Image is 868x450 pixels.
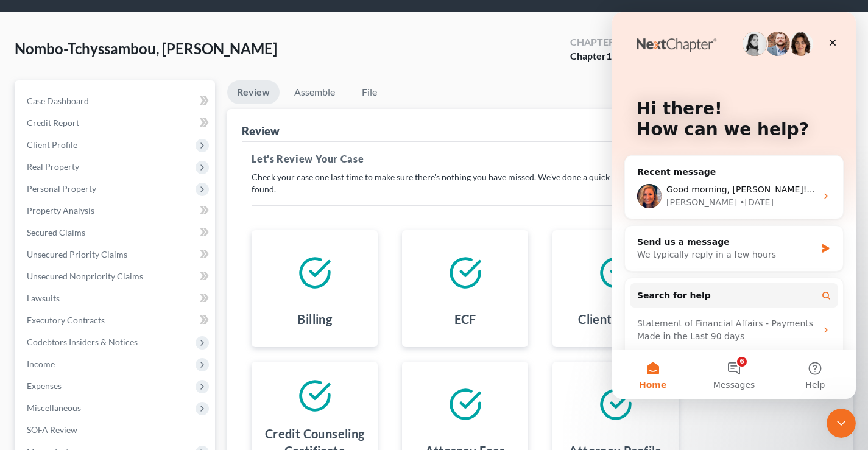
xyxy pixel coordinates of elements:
span: Lawsuits [27,293,60,303]
a: Review [227,80,280,104]
span: Miscellaneous [27,403,81,413]
div: Statement of Financial Affairs - Payments Made in the Last 90 days [18,300,226,336]
iframe: Intercom live chat [612,12,856,399]
button: Messages [81,338,162,387]
span: SOFA Review [27,424,77,435]
span: Property Analysis [27,205,94,216]
span: Executory Contracts [27,315,105,325]
a: Credit Report [17,112,215,134]
h4: ECF [454,311,476,328]
a: Lawsuits [17,287,215,309]
span: Client Profile [27,139,77,150]
a: Assemble [284,80,345,104]
div: We typically reply in a few hours [25,236,203,249]
a: Secured Claims [17,222,215,244]
a: Unsecured Nonpriority Claims [17,265,215,287]
span: Good morning, [PERSON_NAME]! Form 201 has been updated now. [54,172,340,182]
button: Search for help [18,271,226,295]
span: Messages [101,368,143,377]
div: Send us a message [25,223,203,236]
div: Close [210,19,231,41]
div: [PERSON_NAME] [54,184,125,197]
a: File [350,80,389,104]
div: Chapter [570,49,617,63]
a: Case Dashboard [17,90,215,112]
span: Real Property [27,161,79,172]
h4: Client Profile [578,311,653,328]
span: Credit Report [27,118,79,128]
a: Unsecured Priority Claims [17,244,215,265]
span: Case Dashboard [27,96,89,106]
h4: Billing [297,311,332,328]
a: Executory Contracts [17,309,215,331]
iframe: Intercom live chat [827,409,856,438]
span: 13 [606,50,617,62]
button: Help [163,338,244,387]
div: Review [242,124,280,138]
div: Chapter [570,35,617,49]
span: Income [27,359,55,369]
a: SOFA Review [17,419,215,441]
span: Home [27,368,54,377]
span: Unsecured Nonpriority Claims [27,271,143,281]
span: Search for help [25,277,99,290]
span: Expenses [27,381,62,391]
div: Statement of Financial Affairs - Payments Made in the Last 90 days [25,305,204,331]
span: Personal Property [27,183,96,194]
span: Codebtors Insiders & Notices [27,337,138,347]
span: Unsecured Priority Claims [27,249,127,259]
span: Nombo-Tchyssambou, [PERSON_NAME] [15,40,277,57]
p: Check your case one last time to make sure there's nothing you have missed. We've done a quick ch... [252,171,829,195]
div: Send us a messageWe typically reply in a few hours [12,213,231,259]
a: Property Analysis [17,200,215,222]
span: Help [193,368,213,377]
span: Secured Claims [27,227,85,237]
div: • [DATE] [127,184,161,197]
h5: Let's Review Your Case [252,152,829,166]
